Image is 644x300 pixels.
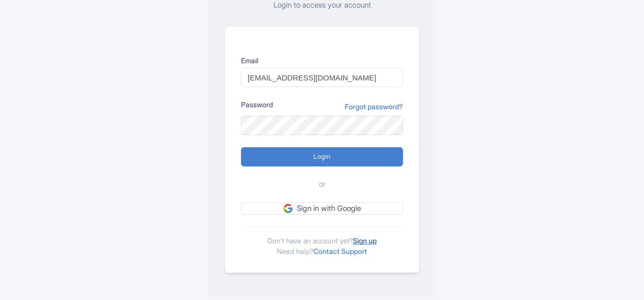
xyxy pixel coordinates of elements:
input: Login [241,147,403,166]
div: Don't have an account yet? Need help? [241,227,403,256]
label: Password [241,99,273,110]
a: Forgot password? [345,101,403,112]
img: google.svg [284,204,293,213]
a: Sign up [353,236,377,245]
input: you@example.com [241,68,403,87]
a: Contact Support [313,247,367,255]
a: Sign in with Google [241,202,403,215]
span: or [319,179,326,190]
label: Email [241,55,403,66]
